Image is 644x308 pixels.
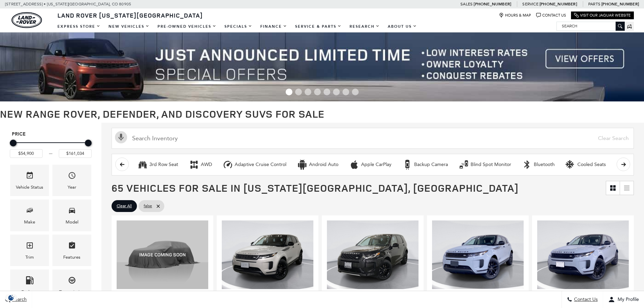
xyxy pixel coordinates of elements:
img: 2026 LAND ROVER Range Rover Evoque S [117,220,208,289]
a: Service & Parts [291,21,345,32]
img: Land Rover [11,12,42,28]
img: 2025 LAND ROVER Range Rover Evoque S [432,220,524,289]
a: Land Rover [US_STATE][GEOGRAPHIC_DATA] [53,11,207,19]
div: Minimum Price [10,140,17,146]
a: EXPRESS STORE [53,21,104,32]
span: Land Rover [US_STATE][GEOGRAPHIC_DATA] [57,11,203,19]
div: Model [66,218,78,226]
span: Clear All [117,202,132,210]
div: Blind Spot Monitor [459,160,469,170]
div: Year [68,184,76,191]
div: YearYear [52,165,91,196]
div: Android Auto [309,162,338,168]
div: FeaturesFeatures [52,235,91,266]
a: [PHONE_NUMBER] [540,1,577,7]
button: scroll left [115,158,129,171]
img: 2025 LAND ROVER Discovery Sport S [327,220,419,289]
a: [PHONE_NUMBER] [601,1,639,7]
div: Maximum Price [85,140,92,146]
a: Contact Us [536,13,566,18]
div: Make [24,218,35,226]
input: Maximum [59,149,92,158]
div: VehicleVehicle Status [10,165,49,196]
div: Android Auto [297,160,307,170]
span: Go to slide 5 [324,89,330,95]
a: land-rover [11,12,42,28]
button: AWDAWD [185,158,216,172]
span: Year [68,170,76,184]
span: Transmission [68,275,76,288]
span: Contact Us [572,297,598,303]
div: AWD [189,160,199,170]
img: 2026 LAND ROVER Range Rover Evoque S [222,220,313,289]
span: Parts [588,2,600,6]
span: Go to slide 4 [314,89,321,95]
div: FueltypeFueltype [10,269,49,301]
button: Blind Spot MonitorBlind Spot Monitor [455,158,515,172]
span: Sales [460,2,473,6]
span: Service [522,2,538,6]
a: New Vehicles [104,21,153,32]
a: [STREET_ADDRESS] • [US_STATE][GEOGRAPHIC_DATA], CO 80905 [5,2,131,6]
img: 2025 LAND ROVER Range Rover Evoque S [537,220,629,289]
a: Finance [256,21,291,32]
button: 3rd Row Seat3rd Row Seat [134,158,182,172]
button: BluetoothBluetooth [518,158,558,172]
span: Go to slide 3 [305,89,311,95]
div: Backup Camera [402,160,412,170]
a: Research [345,21,384,32]
div: Bluetooth [522,160,532,170]
img: Opt-Out Icon [3,294,19,301]
div: AWD [201,162,212,168]
span: Features [68,240,76,254]
div: Trim [25,254,34,261]
div: Apple CarPlay [361,162,391,168]
span: Trim [26,240,34,254]
button: Open user profile menu [603,291,644,308]
a: Specials [220,21,256,32]
button: Apple CarPlayApple CarPlay [345,158,395,172]
button: Backup CameraBackup Camera [399,158,452,172]
div: TrimTrim [10,235,49,266]
span: false [144,202,152,210]
button: scroll right [617,158,630,171]
div: TransmissionTransmission [52,269,91,301]
span: Vehicle [26,170,34,184]
div: Features [63,254,80,261]
span: Make [26,205,34,218]
span: Go to slide 6 [333,89,340,95]
div: Fueltype [21,288,38,296]
div: Backup Camera [414,162,448,168]
div: 3rd Row Seat [149,162,178,168]
div: Blind Spot Monitor [471,162,511,168]
div: Adaptive Cruise Control [223,160,233,170]
div: 3rd Row Seat [138,160,148,170]
div: MakeMake [10,199,49,231]
div: ModelModel [52,199,91,231]
span: Model [68,205,76,218]
span: Fueltype [26,275,34,288]
span: Go to slide 2 [295,89,302,95]
input: Search Inventory [112,128,634,149]
div: Adaptive Cruise Control [235,162,286,168]
nav: Main Navigation [53,21,421,32]
span: Go to slide 8 [352,89,359,95]
div: Vehicle Status [16,184,43,191]
div: Cooled Seats [577,162,606,168]
h5: Price [12,131,90,137]
div: Price [10,137,92,158]
div: Transmission [59,288,85,296]
div: Cooled Seats [566,160,576,170]
span: My Profile [615,297,639,303]
input: Minimum [10,149,43,158]
div: Bluetooth [534,162,555,168]
input: Search [557,22,624,30]
a: Pre-Owned Vehicles [153,21,220,32]
div: Apple CarPlay [349,160,359,170]
a: Hours & Map [499,13,531,18]
a: About Us [384,21,421,32]
a: [PHONE_NUMBER] [474,1,511,7]
span: Go to slide 1 [286,89,292,95]
button: Adaptive Cruise ControlAdaptive Cruise Control [219,158,290,172]
span: 65 Vehicles for Sale in [US_STATE][GEOGRAPHIC_DATA], [GEOGRAPHIC_DATA] [112,181,519,195]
